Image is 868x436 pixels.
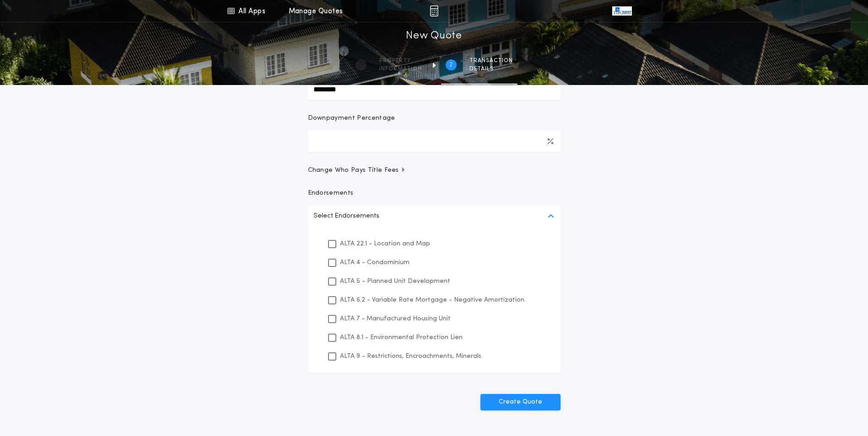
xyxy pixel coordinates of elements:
p: ALTA 7 - Manufactured Housing Unit [340,314,451,324]
p: ALTA 5 - Planned Unit Development [340,276,450,286]
button: Create Quote [480,394,561,410]
p: ALTA 4 - Condominium [340,258,410,267]
p: ALTA 8.1 - Environmental Protection Lien [340,333,463,342]
button: Select Endorsements [308,205,561,227]
input: Downpayment Percentage [308,130,561,152]
p: Downpayment Percentage [308,114,395,123]
input: New Loan Amount [308,78,561,100]
p: ALTA 9 - Restrictions, Encroachments, Minerals [340,351,481,361]
span: details [469,65,513,73]
p: ALTA 6.2 - Variable Rate Mortgage - Negative Amortization [340,295,524,305]
h1: New Quote [406,29,462,43]
p: ALTA 22.1 - Location and Map [340,239,430,249]
span: Transaction [469,57,513,64]
button: Change Who Pays Title Fees [308,166,561,175]
img: vs-icon [612,6,631,16]
span: Property [379,57,422,64]
img: img [430,5,438,16]
p: Endorsements [308,189,561,198]
span: information [379,65,422,73]
h2: 2 [449,61,453,69]
p: Select Endorsements [313,211,379,222]
ul: Select Endorsements [308,227,561,373]
span: Change Who Pays Title Fees [308,166,406,175]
